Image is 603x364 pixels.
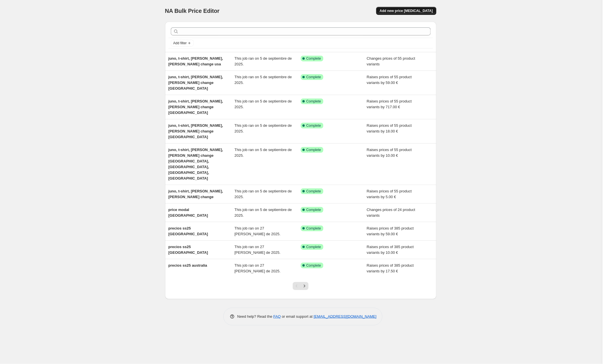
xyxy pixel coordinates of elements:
span: Complete [306,245,321,249]
span: NA Bulk Price Editor [165,8,220,14]
span: Complete [306,75,321,79]
button: Add filter [171,40,194,47]
span: This job ran on 27 [PERSON_NAME] de 2025. [235,263,281,273]
span: Raises prices of 55 product variants by 717.00 € [367,99,412,109]
a: [EMAIL_ADDRESS][DOMAIN_NAME] [314,314,376,319]
span: Raises prices of 55 product variants by 5.00 € [367,189,412,199]
span: juno, t-shirt, [PERSON_NAME], [PERSON_NAME] change [GEOGRAPHIC_DATA] [169,123,223,139]
span: This job ran on 5 de septiembre de 2025. [235,75,292,85]
span: precios ss25 [GEOGRAPHIC_DATA] [169,226,208,236]
span: This job ran on 5 de septiembre de 2025. [235,56,292,66]
span: Raises prices of 55 product variants by 10.00 € [367,148,412,158]
span: Raises prices of 55 product variants by 59.00 € [367,75,412,85]
span: Need help? Read the [237,314,274,319]
span: This job ran on 27 [PERSON_NAME] de 2025. [235,226,281,236]
span: Complete [306,123,321,128]
span: Complete [306,189,321,194]
span: or email support at [281,314,314,319]
span: juno, t-shirt, [PERSON_NAME], [PERSON_NAME] change [GEOGRAPHIC_DATA], [GEOGRAPHIC_DATA], [GEOGRAP... [169,148,223,180]
span: juno, t-shirt, [PERSON_NAME], [PERSON_NAME] change [169,189,223,199]
span: This job ran on 27 [PERSON_NAME] de 2025. [235,245,281,255]
span: Add new price [MEDICAL_DATA] [380,9,433,13]
span: Raises prices of 385 product variants by 10.00 € [367,245,414,255]
span: This job ran on 5 de septiembre de 2025. [235,123,292,133]
span: This job ran on 5 de septiembre de 2025. [235,99,292,109]
span: Add filter [173,41,187,45]
span: Complete [306,148,321,152]
nav: Pagination [293,282,308,290]
span: Changes prices of 55 product variants [367,56,415,66]
span: Raises prices of 385 product variants by 17.50 € [367,263,414,273]
span: This job ran on 5 de septiembre de 2025. [235,208,292,218]
span: This job ran on 5 de septiembre de 2025. [235,189,292,199]
span: Complete [306,99,321,104]
span: juno, t-shirt, [PERSON_NAME], [PERSON_NAME] change [GEOGRAPHIC_DATA] [169,99,223,115]
span: juno, t-shirt, [PERSON_NAME], [PERSON_NAME] change usa [169,56,223,66]
span: precios ss25 [GEOGRAPHIC_DATA] [169,245,208,255]
span: This job ran on 5 de septiembre de 2025. [235,148,292,158]
span: Raises prices of 385 product variants by 59.00 € [367,226,414,236]
span: juno, t-shirt, [PERSON_NAME], [PERSON_NAME] change [GEOGRAPHIC_DATA] [169,75,223,91]
span: price modal [GEOGRAPHIC_DATA] [169,208,208,218]
span: Complete [306,226,321,231]
span: precios ss25 australia [169,263,207,268]
button: Next [301,282,308,290]
span: Complete [306,263,321,268]
a: FAQ [273,314,281,319]
button: Add new price [MEDICAL_DATA] [376,7,436,15]
span: Changes prices of 24 product variants [367,208,415,218]
span: Raises prices of 55 product variants by 18.00 € [367,123,412,133]
span: Complete [306,56,321,61]
span: Complete [306,208,321,212]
